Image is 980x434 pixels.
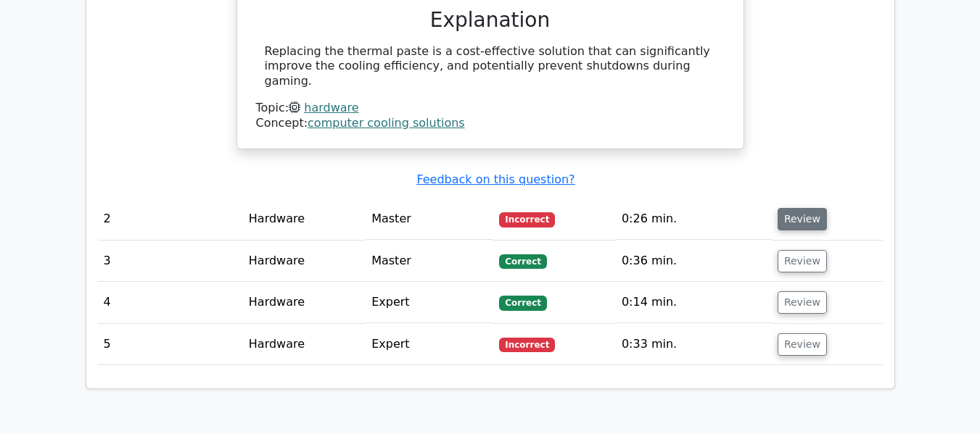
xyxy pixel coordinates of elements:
a: Feedback on this question? [416,172,575,186]
button: Review [778,291,827,314]
div: Concept: [256,116,725,131]
a: hardware [304,101,358,114]
td: Expert [366,282,493,323]
a: computer cooling solutions [308,116,465,130]
td: Master [366,199,493,240]
td: 2 [98,199,243,240]
td: Hardware [243,282,366,323]
span: Incorrect [499,338,555,352]
td: Hardware [243,199,366,240]
div: Topic: [256,101,725,116]
td: Hardware [243,324,366,365]
td: 0:14 min. [616,282,772,323]
td: 0:36 min. [616,241,772,282]
span: Incorrect [499,212,555,227]
h3: Explanation [265,8,716,33]
button: Review [778,250,827,272]
span: Correct [499,254,546,269]
div: Replacing the thermal paste is a cost-effective solution that can significantly improve the cooli... [265,44,716,89]
td: Expert [366,324,493,365]
td: 3 [98,241,243,282]
td: Hardware [243,241,366,282]
button: Review [778,208,827,230]
td: 0:33 min. [616,324,772,365]
span: Correct [499,296,546,310]
td: 4 [98,282,243,323]
td: Master [366,241,493,282]
td: 5 [98,324,243,365]
button: Review [778,333,827,356]
td: 0:26 min. [616,199,772,240]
